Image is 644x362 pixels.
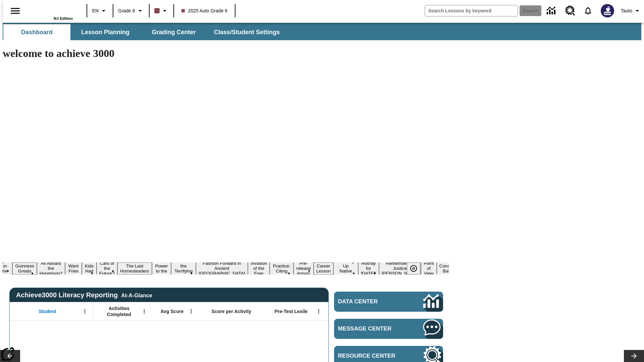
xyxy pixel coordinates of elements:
button: Dashboard [3,24,70,40]
span: Pre-Test Lexile [275,308,308,314]
button: Lesson carousel, Next [624,350,644,362]
button: Slide 17 Remembering Justice O'Connor [379,260,421,277]
button: Slide 6 Cars of the Future? [97,260,117,277]
div: At-A-Glance [121,291,152,299]
button: Profile/Settings [618,5,644,17]
button: Slide 7 The Last Homesteaders [117,262,152,275]
span: Activities Completed [97,305,141,317]
a: Notifications [579,2,597,19]
span: Data Center [338,298,401,305]
span: EN [92,7,99,14]
a: Data Center [543,2,561,20]
button: Slide 16 Hooray for Constitution Day! [358,260,379,277]
span: Avg Score [160,308,183,314]
button: Open Menu [80,306,90,316]
span: Message Center [338,325,403,332]
button: Slide 18 Point of View [421,260,436,277]
span: Tauto [621,7,632,14]
button: Grade: Grade 6, Select a grade [115,5,147,17]
span: Lesson Planning [81,28,129,36]
a: Message Center [334,319,443,339]
button: Class color is dark brown. Change class color [152,5,171,17]
button: Slide 12 Mixed Practice: Citing Evidence [270,257,293,280]
button: Slide 4 Do You Want Fries With That? [65,252,82,285]
button: Open side menu [5,1,25,21]
button: Slide 14 Career Lesson [314,262,333,275]
button: Class/Student Settings [209,24,285,40]
span: NJ Edition [54,16,73,20]
button: Lesson Planning [72,24,139,40]
div: Home [29,2,73,20]
input: search field [425,5,518,16]
span: Dashboard [21,28,53,36]
h1: welcome to achieve 3000 [3,47,449,60]
button: Slide 15 Cooking Up Native Traditions [333,257,358,280]
button: Slide 13 Pre-release lesson [293,260,314,277]
span: Grading Center [152,28,196,36]
a: Data Center [334,292,443,312]
button: Open Menu [139,306,149,316]
span: Score per Activity [212,308,252,314]
div: SubNavbar [3,24,286,40]
button: Slide 9 Attack of the Terrifying Tomatoes [171,257,196,280]
span: 2025 Auto Grade 6 [181,7,228,14]
button: Language: EN, Select a language [89,5,111,17]
button: Slide 11 The Invasion of the Free CD [248,255,270,282]
div: Pause [407,262,427,275]
button: Open Menu [186,306,196,316]
button: Slide 5 Dirty Jobs Kids Had To Do [82,252,97,285]
button: Select a new avatar [597,2,618,19]
a: Home [29,3,73,16]
div: SubNavbar [3,23,641,40]
a: Resource Center, Will open in new tab [561,2,579,20]
span: Class/Student Settings [214,28,280,36]
span: Achieve3000 Literacy Reporting [16,291,152,299]
button: Open Menu [314,306,324,316]
span: Student [39,308,56,314]
button: Grading Center [140,24,207,40]
button: Slide 3 All Aboard the Hyperloop? [37,260,65,277]
button: Slide 10 Fashion Forward in Ancient Rome [196,260,248,277]
img: Avatar [601,4,614,17]
button: Pause [407,262,420,275]
span: Grade 6 [118,7,135,14]
button: Slide 2 Guinness Greats [12,262,37,275]
span: Resource Center [338,353,403,359]
button: Slide 19 The Constitution's Balancing Act [437,257,469,280]
button: Slide 8 Solar Power to the People [152,257,171,280]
